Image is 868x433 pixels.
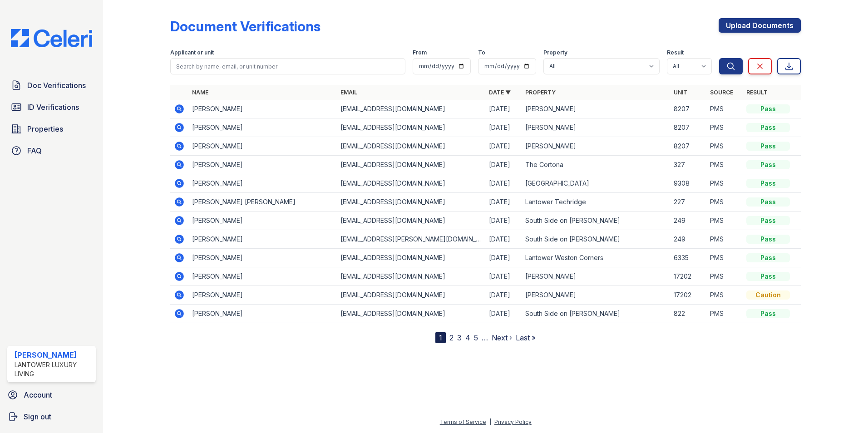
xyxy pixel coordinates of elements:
[485,118,522,137] td: [DATE]
[485,156,522,174] td: [DATE]
[746,104,790,113] div: Pass
[670,286,706,305] td: 17202
[746,272,790,281] div: Pass
[746,123,790,132] div: Pass
[746,309,790,318] div: Pass
[478,49,485,56] label: To
[670,100,706,118] td: 8207
[706,267,743,286] td: PMS
[746,290,790,300] div: Caution
[337,286,485,305] td: [EMAIL_ADDRESS][DOMAIN_NAME]
[188,212,337,230] td: [PERSON_NAME]
[670,137,706,156] td: 8207
[719,18,801,33] a: Upload Documents
[7,142,96,160] a: FAQ
[340,89,357,96] a: Email
[337,230,485,249] td: [EMAIL_ADDRESS][PERSON_NAME][DOMAIN_NAME]
[4,408,99,426] a: Sign out
[746,235,790,244] div: Pass
[188,156,337,174] td: [PERSON_NAME]
[337,212,485,230] td: [EMAIL_ADDRESS][DOMAIN_NAME]
[27,123,63,134] span: Properties
[706,305,743,323] td: PMS
[457,333,462,342] a: 3
[516,333,536,342] a: Last »
[522,174,670,193] td: [GEOGRAPHIC_DATA]
[7,76,96,94] a: Doc Verifications
[337,174,485,193] td: [EMAIL_ADDRESS][DOMAIN_NAME]
[24,411,51,422] span: Sign out
[706,118,743,137] td: PMS
[746,160,790,169] div: Pass
[670,212,706,230] td: 249
[706,193,743,212] td: PMS
[670,174,706,193] td: 9308
[525,89,556,96] a: Property
[706,174,743,193] td: PMS
[440,418,486,425] a: Terms of Service
[706,100,743,118] td: PMS
[188,118,337,137] td: [PERSON_NAME]
[674,89,687,96] a: Unit
[670,118,706,137] td: 8207
[7,120,96,138] a: Properties
[7,98,96,116] a: ID Verifications
[485,137,522,156] td: [DATE]
[746,89,768,96] a: Result
[188,305,337,323] td: [PERSON_NAME]
[485,174,522,193] td: [DATE]
[485,100,522,118] td: [DATE]
[706,249,743,267] td: PMS
[492,333,512,342] a: Next ›
[494,418,532,425] a: Privacy Policy
[4,29,99,47] img: CE_Logo_Blue-a8612792a0a2168367f1c8372b55b34899dd931a85d93a1a3d3e32e68fde9ad4.png
[485,286,522,305] td: [DATE]
[522,193,670,212] td: Lantower Techridge
[710,89,733,96] a: Source
[170,18,321,34] div: Document Verifications
[543,49,567,56] label: Property
[706,212,743,230] td: PMS
[522,286,670,305] td: [PERSON_NAME]
[27,102,79,113] span: ID Verifications
[413,49,427,56] label: From
[337,118,485,137] td: [EMAIL_ADDRESS][DOMAIN_NAME]
[482,332,488,343] span: …
[670,305,706,323] td: 822
[485,267,522,286] td: [DATE]
[706,230,743,249] td: PMS
[670,193,706,212] td: 227
[337,249,485,267] td: [EMAIL_ADDRESS][DOMAIN_NAME]
[522,137,670,156] td: [PERSON_NAME]
[465,333,470,342] a: 4
[522,267,670,286] td: [PERSON_NAME]
[24,389,52,400] span: Account
[746,197,790,207] div: Pass
[485,212,522,230] td: [DATE]
[170,49,214,56] label: Applicant or unit
[337,305,485,323] td: [EMAIL_ADDRESS][DOMAIN_NAME]
[522,212,670,230] td: South Side on [PERSON_NAME]
[27,80,86,91] span: Doc Verifications
[746,216,790,225] div: Pass
[170,58,405,74] input: Search by name, email, or unit number
[522,305,670,323] td: South Side on [PERSON_NAME]
[670,230,706,249] td: 249
[474,333,478,342] a: 5
[522,230,670,249] td: South Side on [PERSON_NAME]
[706,286,743,305] td: PMS
[188,230,337,249] td: [PERSON_NAME]
[27,145,42,156] span: FAQ
[337,267,485,286] td: [EMAIL_ADDRESS][DOMAIN_NAME]
[485,249,522,267] td: [DATE]
[706,156,743,174] td: PMS
[670,267,706,286] td: 17202
[485,193,522,212] td: [DATE]
[706,137,743,156] td: PMS
[337,156,485,174] td: [EMAIL_ADDRESS][DOMAIN_NAME]
[337,100,485,118] td: [EMAIL_ADDRESS][DOMAIN_NAME]
[188,100,337,118] td: [PERSON_NAME]
[489,89,511,96] a: Date ▼
[667,49,684,56] label: Result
